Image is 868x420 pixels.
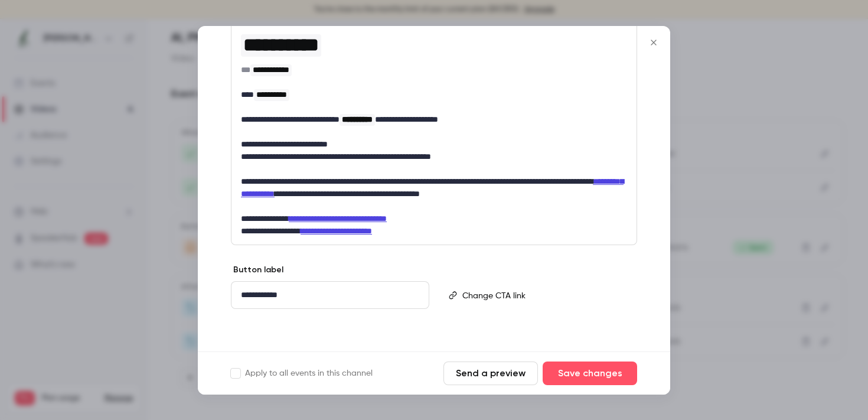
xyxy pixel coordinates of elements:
[458,282,636,309] div: editor
[443,362,538,385] button: Send a preview
[543,362,637,385] button: Save changes
[231,282,429,308] div: editor
[642,31,665,54] button: Close
[231,367,373,379] label: Apply to all events in this channel
[231,264,283,276] label: Button label
[231,19,637,245] div: editor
